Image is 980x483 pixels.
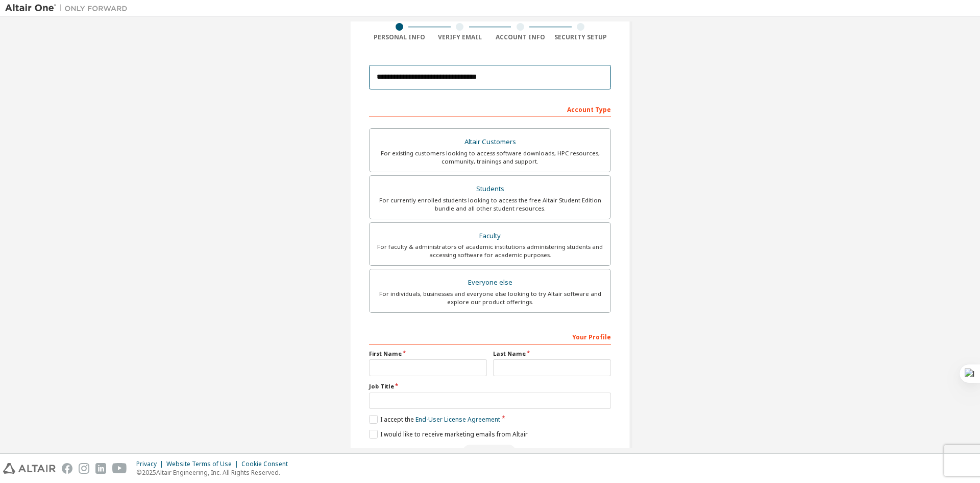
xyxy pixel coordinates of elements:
[241,460,294,468] div: Cookie Consent
[369,33,430,41] div: Personal Info
[376,196,604,213] div: For currently enrolled students looking to access the free Altair Student Edition bundle and all ...
[5,3,133,13] img: Altair One
[369,415,500,424] label: I accept the
[415,415,500,424] a: End-User License Agreement
[369,350,487,358] label: First Name
[376,182,604,196] div: Students
[369,382,611,390] label: Job Title
[376,275,604,290] div: Everyone else
[79,463,89,474] img: instagram.svg
[376,290,604,306] div: For individuals, businesses and everyone else looking to try Altair software and explore our prod...
[376,229,604,243] div: Faculty
[490,33,551,41] div: Account Info
[369,445,611,460] div: Read and acccept EULA to continue
[430,33,491,41] div: Verify Email
[369,328,611,344] div: Your Profile
[3,463,56,474] img: altair_logo.svg
[112,463,127,474] img: youtube.svg
[376,149,604,166] div: For existing customers looking to access software downloads, HPC resources, community, trainings ...
[166,460,241,468] div: Website Terms of Use
[369,101,611,117] div: Account Type
[551,33,611,41] div: Security Setup
[95,463,106,474] img: linkedin.svg
[376,243,604,259] div: For faculty & administrators of academic institutions administering students and accessing softwa...
[369,430,528,439] label: I would like to receive marketing emails from Altair
[136,460,166,468] div: Privacy
[493,350,611,358] label: Last Name
[376,135,604,149] div: Altair Customers
[62,463,72,474] img: facebook.svg
[136,468,294,477] p: © 2025 Altair Engineering, Inc. All Rights Reserved.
